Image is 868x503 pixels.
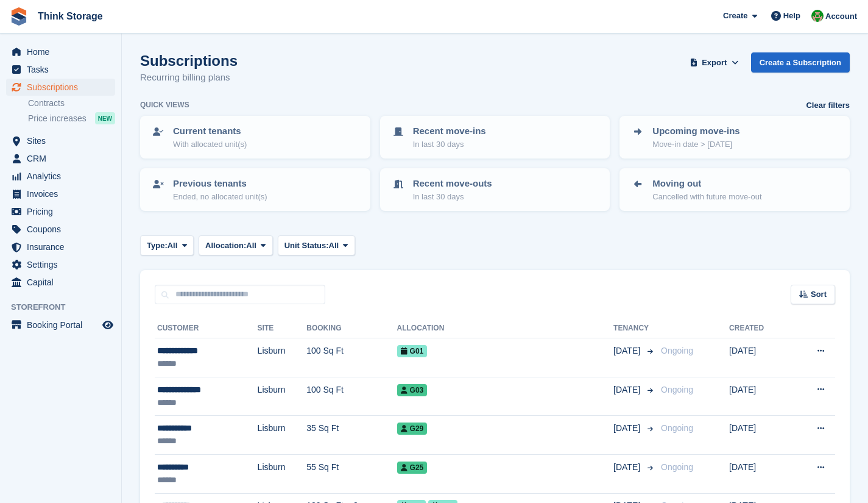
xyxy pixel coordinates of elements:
[27,43,100,60] span: Home
[258,454,307,493] td: Lisburn
[27,61,100,78] span: Tasks
[27,168,100,185] span: Analytics
[729,338,790,377] td: [DATE]
[652,191,761,203] p: Cancelled with future move-out
[27,274,100,291] span: Capital
[95,112,115,124] div: NEW
[173,177,267,191] p: Previous tenants
[155,319,258,338] th: Customer
[27,79,100,96] span: Subscriptions
[613,461,643,474] span: [DATE]
[173,124,247,138] p: Current tenants
[6,150,115,167] a: menu
[306,377,397,416] td: 100 Sq Ft
[729,377,790,416] td: [DATE]
[397,384,428,396] span: G03
[6,43,115,60] a: menu
[27,256,100,273] span: Settings
[613,344,643,357] span: [DATE]
[806,99,850,112] a: Clear filters
[397,345,428,357] span: G01
[258,377,307,416] td: Lisburn
[168,240,178,252] span: All
[27,238,100,255] span: Insurance
[381,117,609,157] a: Recent move-ins In last 30 days
[702,57,727,69] span: Export
[413,191,492,203] p: In last 30 days
[10,7,28,26] img: stora-icon-8386f47178a22dfd0bd8f6a31ec36ba5ce8667c1dd55bd0f319d3a0aa187defe.svg
[413,138,486,151] p: In last 30 days
[28,112,115,125] a: Price increases NEW
[27,132,100,149] span: Sites
[306,454,397,493] td: 55 Sq Ft
[27,316,100,334] span: Booking Portal
[6,168,115,185] a: menu
[147,240,168,252] span: Type:
[783,10,800,22] span: Help
[28,98,115,109] a: Contracts
[27,221,100,238] span: Coupons
[661,385,693,394] span: Ongoing
[11,301,121,313] span: Storefront
[6,79,115,96] a: menu
[729,416,790,455] td: [DATE]
[6,203,115,220] a: menu
[140,52,238,69] h1: Subscriptions
[621,117,849,157] a: Upcoming move-ins Move-in date > [DATE]
[140,235,194,255] button: Type: All
[258,338,307,377] td: Lisburn
[27,203,100,220] span: Pricing
[6,238,115,255] a: menu
[652,177,761,191] p: Moving out
[33,6,108,26] a: Think Storage
[397,462,428,474] span: G25
[140,71,238,85] p: Recurring billing plans
[413,177,492,191] p: Recent move-outs
[729,319,790,338] th: Created
[613,383,643,396] span: [DATE]
[306,319,397,338] th: Booking
[329,240,339,252] span: All
[258,416,307,455] td: Lisburn
[27,150,100,167] span: CRM
[381,169,609,210] a: Recent move-outs In last 30 days
[613,319,656,338] th: Tenancy
[397,423,428,435] span: G29
[141,169,369,210] a: Previous tenants Ended, no allocated unit(s)
[6,185,115,202] a: menu
[141,117,369,157] a: Current tenants With allocated unit(s)
[27,185,100,202] span: Invoices
[613,422,643,435] span: [DATE]
[621,169,849,210] a: Moving out Cancelled with future move-out
[306,416,397,455] td: 35 Sq Ft
[661,346,693,355] span: Ongoing
[661,423,693,433] span: Ongoing
[101,318,115,332] a: Preview store
[6,221,115,238] a: menu
[652,124,739,138] p: Upcoming move-ins
[751,52,850,73] a: Create a Subscription
[205,240,246,252] span: Allocation:
[6,132,115,149] a: menu
[661,462,693,472] span: Ongoing
[729,454,790,493] td: [DATE]
[258,319,307,338] th: Site
[173,191,267,203] p: Ended, no allocated unit(s)
[825,10,857,23] span: Account
[6,256,115,273] a: menu
[6,316,115,334] a: menu
[28,113,86,124] span: Price increases
[140,99,189,110] h6: Quick views
[723,10,747,22] span: Create
[278,235,355,255] button: Unit Status: All
[652,138,739,151] p: Move-in date > [DATE]
[811,10,824,22] img: Sarah Mackie
[246,240,256,252] span: All
[306,338,397,377] td: 100 Sq Ft
[413,124,486,138] p: Recent move-ins
[6,274,115,291] a: menu
[811,288,827,301] span: Sort
[688,52,741,73] button: Export
[284,240,329,252] span: Unit Status:
[173,138,247,151] p: With allocated unit(s)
